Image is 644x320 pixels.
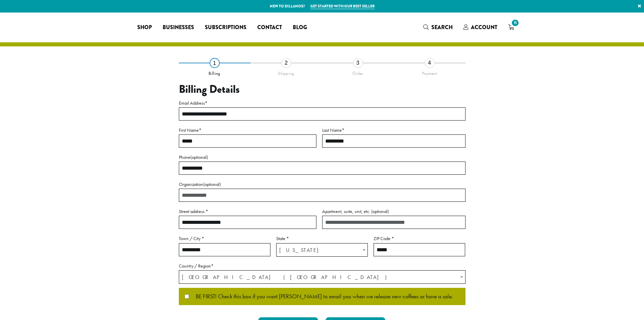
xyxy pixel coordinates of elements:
[185,294,189,299] input: BE FIRST! Check this box if you want [PERSON_NAME] to email you when we release new coffees or ha...
[163,23,194,32] span: Businesses
[179,207,316,216] label: Street address
[190,154,208,160] span: (optional)
[374,234,465,243] label: ZIP Code
[322,126,466,134] label: Last Name
[132,22,157,33] a: Shop
[179,68,251,76] div: Billing
[210,58,220,68] div: 1
[257,23,282,32] span: Contact
[431,23,453,31] span: Search
[276,243,368,257] span: State
[418,22,458,33] a: Search
[310,3,375,9] a: Get started with our best seller
[179,99,466,107] label: Email Address
[205,23,246,32] span: Subscriptions
[293,23,307,32] span: Blog
[394,68,466,76] div: Payment
[510,18,520,27] span: 11
[189,294,453,300] span: BE FIRST! Check this box if you want [PERSON_NAME] to email you when we release new coffees or ha...
[371,208,389,214] span: (optional)
[471,23,497,31] span: Account
[179,126,316,134] label: First Name
[179,271,465,284] span: United States (US)
[203,181,221,187] span: (optional)
[179,83,466,96] h3: Billing Details
[353,58,363,68] div: 3
[276,234,368,243] label: State
[179,234,270,243] label: Town / City
[179,270,466,284] span: Country / Region
[137,23,152,32] span: Shop
[322,207,466,216] label: Apartment, suite, unit, etc.
[425,58,435,68] div: 4
[251,68,322,76] div: Shipping
[322,68,394,76] div: Order
[179,180,466,189] label: Organization
[277,243,367,257] span: Pennsylvania
[281,58,291,68] div: 2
